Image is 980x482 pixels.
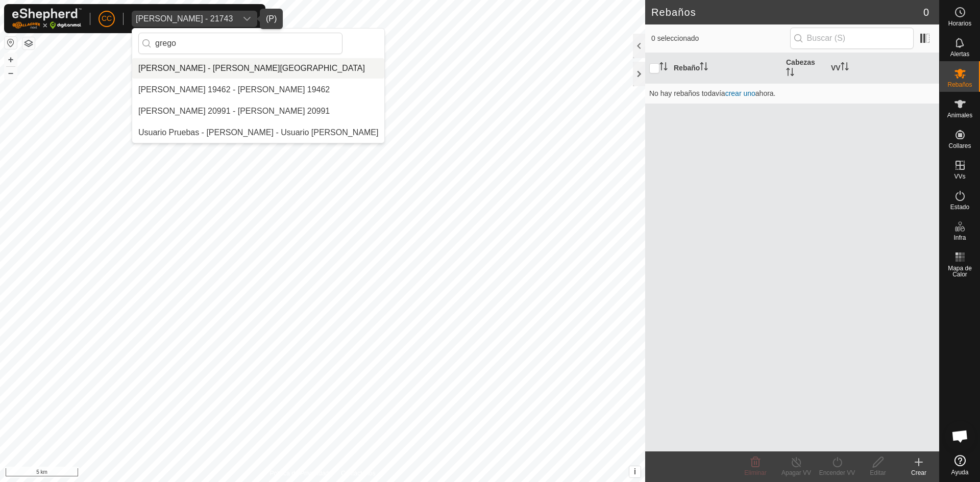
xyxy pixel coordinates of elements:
[790,28,914,49] input: Buscar (S)
[776,468,817,477] div: Apagar VV
[629,466,641,477] button: i
[341,469,375,478] a: Contáctenos
[744,469,766,476] span: Eliminar
[947,82,972,88] span: Rebaños
[953,235,966,241] span: Infra
[138,62,365,74] div: [PERSON_NAME] - [PERSON_NAME][GEOGRAPHIC_DATA]
[22,37,35,49] button: Capas del Mapa
[270,469,329,478] a: Política de Privacidad
[132,58,384,143] ul: Option List
[651,33,790,44] span: 0 seleccionado
[5,54,17,66] button: +
[817,468,857,477] div: Encender VV
[827,53,939,84] th: VV
[786,69,794,78] p-sorticon: Activar para ordenar
[857,468,898,477] div: Editar
[725,89,755,97] a: crear uno
[12,8,82,29] img: Logo Gallagher
[951,469,969,475] span: Ayuda
[102,13,112,24] span: CC
[942,265,977,277] span: Mapa de Calor
[138,126,378,139] div: Usuario Pruebas - [PERSON_NAME] - Usuario [PERSON_NAME]
[138,84,330,96] div: [PERSON_NAME] 19462 - [PERSON_NAME] 19462
[940,451,980,479] a: Ayuda
[136,15,233,23] div: [PERSON_NAME] - 21743
[138,105,330,117] div: [PERSON_NAME] 20991 - [PERSON_NAME] 20991
[237,11,257,27] div: dropdown trigger
[132,11,237,27] span: Laura Lopez Parro - 21743
[132,58,384,79] li: Alarcia Monja Farm
[132,80,384,100] li: GREGORIO HERNANDEZ BLAZQUEZ 19462
[634,467,636,476] span: i
[5,67,17,79] button: –
[948,20,971,27] span: Horarios
[659,64,668,72] p-sorticon: Activar para ordenar
[945,421,975,451] div: Chat abierto
[645,83,939,104] td: No hay rebaños todavía ahora.
[138,33,342,54] input: Buscar por región, país, empresa o propiedad
[5,37,17,49] button: Restablecer Mapa
[670,53,782,84] th: Rebaño
[948,143,971,149] span: Collares
[700,64,708,72] p-sorticon: Activar para ordenar
[954,173,965,180] span: VVs
[651,6,923,18] h2: Rebaños
[950,204,969,210] span: Estado
[841,64,849,72] p-sorticon: Activar para ordenar
[132,101,384,121] li: GREGORIO MIGUEL GASPAR TORROBA 20991
[132,122,384,143] li: Usuario Pruebas - Gregorio Alarcia
[898,468,939,477] div: Crear
[923,5,929,20] span: 0
[782,53,827,84] th: Cabezas
[947,112,972,118] span: Animales
[950,51,969,57] span: Alertas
